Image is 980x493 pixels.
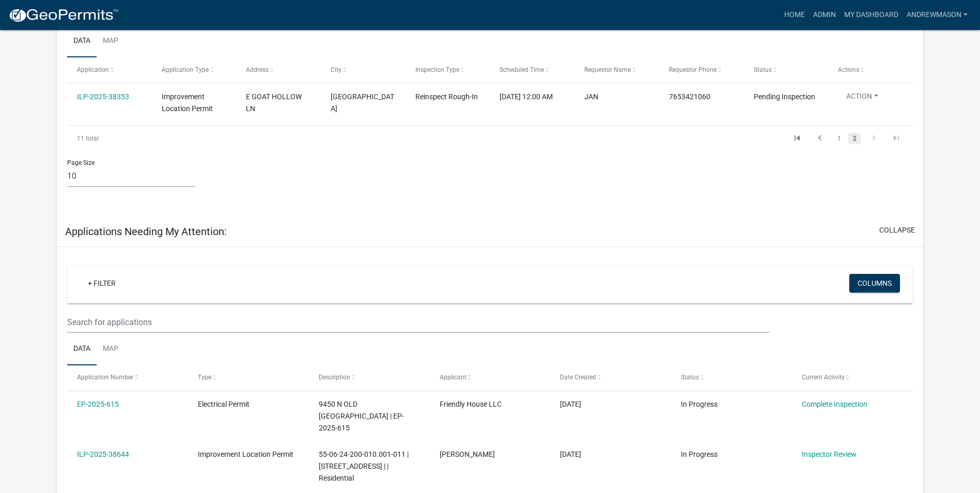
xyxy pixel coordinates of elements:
span: 10/06/2025, 12:00 AM [500,93,553,101]
datatable-header-cell: Actions [828,57,913,82]
a: ILP-2025-38644 [77,450,129,458]
span: MOORESVILLE [331,93,394,113]
li: page 1 [831,130,847,147]
span: 10/01/2025 [560,400,581,408]
a: EP-2025-615 [77,400,119,408]
a: Data [67,25,97,58]
datatable-header-cell: Status [743,57,828,82]
span: Improvement Location Permit [162,93,213,113]
span: Status [681,374,699,381]
datatable-header-cell: Application Type [152,57,237,82]
a: + Filter [80,274,124,292]
a: ILP-2025-38353 [77,93,129,101]
a: Home [780,5,809,25]
a: Data [67,333,97,366]
button: collapse [879,225,915,236]
datatable-header-cell: Address [236,57,321,82]
a: 2 [848,133,861,144]
span: In Progress [681,400,718,408]
span: Actions [838,66,859,73]
datatable-header-cell: Type [188,365,309,390]
input: Search for applications [67,312,769,333]
datatable-header-cell: City [321,57,406,82]
datatable-header-cell: Scheduled Time [490,57,574,82]
datatable-header-cell: Application Number [67,365,188,390]
span: Electrical Permit [198,400,250,408]
span: City [331,66,341,73]
li: page 2 [847,130,862,147]
datatable-header-cell: Date Created [550,365,671,390]
a: Map [97,25,125,58]
span: Current Activity [802,374,845,381]
span: E GOAT HOLLOW LN [246,93,302,113]
datatable-header-cell: Current Activity [792,365,913,390]
button: Action [838,91,886,106]
span: 55-06-24-200-010.001-011 | 8679 N HUGGIN HOLLOW LN | | Residential [319,450,409,482]
span: Application Number [77,374,133,381]
span: Scheduled Time [500,66,544,73]
span: Description [319,374,350,381]
a: Map [97,333,125,366]
span: Improvement Location Permit [198,450,293,458]
h5: Applications Needing My Attention: [65,225,227,238]
datatable-header-cell: Status [671,365,792,390]
a: Inspector Review [802,450,857,458]
span: 9450 N OLD PORT ROYAL | EP-2025-615 [319,400,404,432]
a: go to previous page [810,133,830,144]
datatable-header-cell: Requestor Phone [659,57,744,82]
span: Requestor Phone [669,66,717,73]
span: 7653421060 [669,93,710,101]
datatable-header-cell: Description [309,365,430,390]
span: Inspection Type [415,66,459,73]
span: Status [754,66,772,73]
a: go to last page [886,133,906,144]
span: Robert A Walker [440,450,495,458]
a: Complete Inspection [802,400,867,408]
span: 09/30/2025 [560,450,581,458]
span: Application [77,66,109,73]
a: My Dashboard [840,5,903,25]
a: AndrewMason [903,5,972,25]
span: JAN [584,93,598,101]
div: 11 total [67,126,235,151]
a: go to first page [787,133,807,144]
span: Requestor Name [584,66,631,73]
datatable-header-cell: Inspection Type [406,57,490,82]
span: Reinspect Rough-In [415,93,478,101]
datatable-header-cell: Application [67,57,152,82]
span: Type [198,374,211,381]
a: Admin [809,5,840,25]
span: In Progress [681,450,718,458]
a: 1 [833,133,845,144]
datatable-header-cell: Requestor Name [574,57,659,82]
span: Pending Inspection [754,93,815,101]
span: Friendly House LLC [440,400,502,408]
span: Date Created [560,374,596,381]
button: Columns [849,274,900,292]
datatable-header-cell: Applicant [429,365,550,390]
span: Application Type [162,66,209,73]
span: Applicant [440,374,466,381]
a: go to next page [864,133,883,144]
span: Address [246,66,269,73]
